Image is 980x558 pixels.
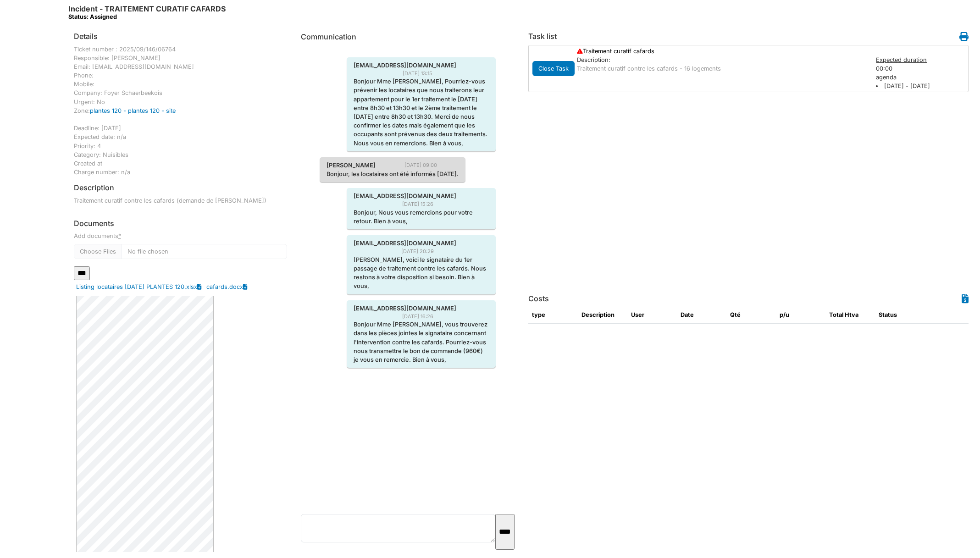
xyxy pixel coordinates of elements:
th: p/u [776,307,825,323]
a: cafards.docx [206,282,243,291]
span: [DATE] 13:15 [403,70,439,77]
div: 00:00 [871,55,971,91]
div: Description: [577,55,867,64]
a: plantes 120 - plantes 120 - site [90,107,176,114]
p: Bonjour, Nous vous remercions pour votre retour. Bien à vous, [354,208,489,226]
p: Traitement curatif contre les cafards - 16 logements [577,64,867,73]
h6: Details [74,32,98,41]
p: [PERSON_NAME], voici le signataire du 1er passage de traitement contre les cafards. Nous restons ... [354,255,489,291]
p: Traitement curatif contre les cafards (demande de [PERSON_NAME]) [74,196,287,205]
span: [DATE] 15:26 [402,200,440,208]
div: Traitement curatif cafards [572,47,872,55]
span: [EMAIL_ADDRESS][DOMAIN_NAME] [347,304,463,313]
p: Bonjour Mme [PERSON_NAME], Pourriez-vous prévenir les locataires que nous traiterons leur apparte... [354,77,489,148]
th: type [528,307,578,323]
span: [EMAIL_ADDRESS][DOMAIN_NAME] [347,61,463,70]
span: [PERSON_NAME] [320,161,382,170]
span: [DATE] 09:00 [404,161,444,169]
h6: Description [74,183,114,192]
span: [DATE] 20:29 [401,248,441,255]
div: Status: Assigned [68,13,226,20]
span: [EMAIL_ADDRESS][DOMAIN_NAME] [347,192,463,200]
th: Description [578,307,627,323]
span: [DATE] 16:26 [402,313,440,320]
span: translation missing: en.todo.action.close_task [538,65,569,72]
p: Bonjour Mme [PERSON_NAME], vous trouverez dans les pièces jointes le signataire concernant l'inte... [354,320,489,364]
span: translation missing: en.HTVA [845,311,858,318]
th: Date [677,307,726,323]
div: Expected duration [876,55,967,64]
span: translation missing: en.total [829,311,843,318]
label: Add documents [74,232,121,240]
th: User [627,307,677,323]
span: translation missing: en.communication.communication [301,32,356,41]
a: Close Task [532,63,575,72]
a: Listing locataires [DATE] PLANTES 120.xlsx [76,282,197,291]
p: Bonjour, les locataires ont été informés [DATE]. [327,170,459,178]
abbr: required [118,232,121,239]
th: Status [875,307,925,323]
h6: Incident - TRAITEMENT CURATIF CAFARDS [68,5,226,21]
h6: Documents [74,219,287,228]
i: Work order [959,32,969,41]
li: [DATE] - [DATE] [876,82,967,90]
div: agenda [876,73,967,82]
h6: Task list [528,32,557,41]
div: Ticket number : 2025/09/146/06764 Responsible: [PERSON_NAME] Email: [EMAIL_ADDRESS][DOMAIN_NAME] ... [74,45,287,177]
span: [EMAIL_ADDRESS][DOMAIN_NAME] [347,239,463,248]
h6: Costs [528,294,549,303]
th: Qté [726,307,776,323]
